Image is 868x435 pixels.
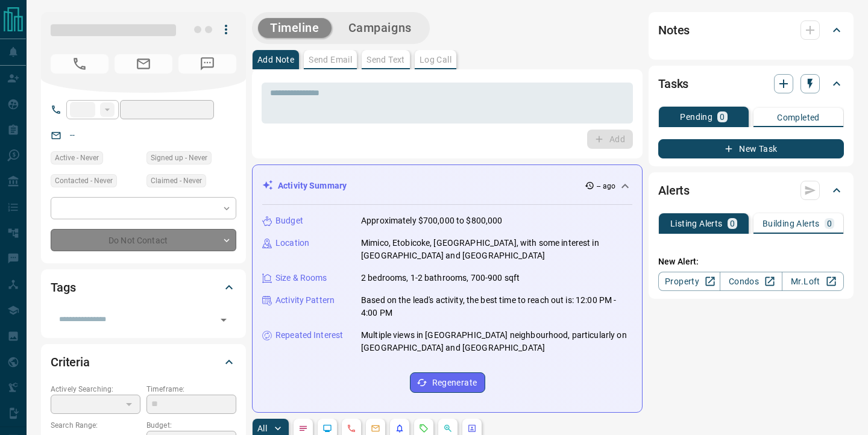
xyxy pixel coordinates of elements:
[419,424,429,433] svg: Requests
[361,272,520,284] p: 2 bedrooms, 1-2 bathrooms, 700-900 sqft
[680,113,712,121] p: Pending
[410,372,485,393] button: Regenerate
[51,420,140,431] p: Search Range:
[658,181,690,200] h2: Alerts
[670,219,723,228] p: Listing Alerts
[55,152,99,164] span: Active - Never
[782,272,844,291] a: Mr.Loft
[51,348,236,377] div: Criteria
[443,424,453,433] svg: Opportunities
[395,424,404,433] svg: Listing Alerts
[298,424,308,433] svg: Notes
[151,152,207,164] span: Signed up - Never
[658,20,690,40] h2: Notes
[55,175,113,187] span: Contacted - Never
[178,54,236,74] span: No Number
[278,180,347,192] p: Activity Summary
[51,273,236,302] div: Tags
[275,329,343,342] p: Repeated Interest
[322,424,332,433] svg: Lead Browsing Activity
[51,229,236,251] div: Do Not Contact
[51,54,108,74] span: No Number
[51,352,90,372] h2: Criteria
[361,237,632,262] p: Mimico, Etobicoke, [GEOGRAPHIC_DATA], with some interest in [GEOGRAPHIC_DATA] and [GEOGRAPHIC_DATA]
[275,294,335,307] p: Activity Pattern
[467,424,477,433] svg: Agent Actions
[336,18,424,38] button: Campaigns
[658,139,844,158] button: New Task
[51,384,140,395] p: Actively Searching:
[361,294,632,319] p: Based on the lead's activity, the best time to reach out is: 12:00 PM - 4:00 PM
[658,16,844,45] div: Notes
[146,420,236,431] p: Budget:
[257,55,294,64] p: Add Note
[730,219,735,228] p: 0
[361,214,502,227] p: Approximately $700,000 to $800,000
[347,424,356,433] svg: Calls
[151,175,202,187] span: Claimed - Never
[115,54,172,74] span: No Email
[361,329,632,354] p: Multiple views in [GEOGRAPHIC_DATA] neighbourhood, particularly on [GEOGRAPHIC_DATA] and [GEOGRAP...
[275,214,303,227] p: Budget
[51,278,75,297] h2: Tags
[275,272,327,284] p: Size & Rooms
[597,181,615,192] p: -- ago
[70,130,75,140] a: --
[371,424,380,433] svg: Emails
[658,74,688,93] h2: Tasks
[215,311,232,328] button: Open
[658,69,844,98] div: Tasks
[658,255,844,268] p: New Alert:
[658,272,720,291] a: Property
[763,219,820,228] p: Building Alerts
[827,219,832,228] p: 0
[262,175,632,197] div: Activity Summary-- ago
[658,176,844,205] div: Alerts
[258,18,332,38] button: Timeline
[720,272,782,291] a: Condos
[257,424,267,433] p: All
[275,237,309,249] p: Location
[777,113,820,122] p: Completed
[720,113,725,121] p: 0
[146,384,236,395] p: Timeframe:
